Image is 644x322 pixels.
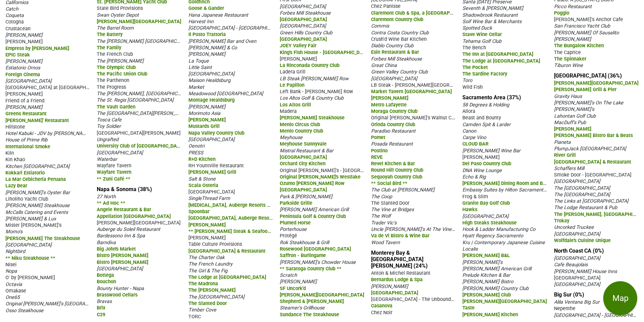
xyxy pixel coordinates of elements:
span: Park & [PERSON_NAME] [280,194,332,200]
span: Original [PERSON_NAME]'s Walnut Creek [371,114,461,121]
span: [PERSON_NAME] American Grill [462,266,531,272]
span: R+D Kitchen [188,156,216,162]
span: [PERSON_NAME] & Co [188,45,237,51]
span: The Vine at Bridges [371,207,414,213]
span: The Club at [PERSON_NAME] [371,187,435,193]
span: Hotel Kabuki - JDV by [PERSON_NAME] [5,130,91,136]
span: PRESS [188,150,203,156]
span: International Smoke [5,144,50,150]
span: Wayfare Tavern [97,163,131,169]
span: [GEOGRAPHIC_DATA] [188,189,235,195]
span: Trader Vic's [371,220,397,226]
span: [PERSON_NAME] House Inns [554,269,617,274]
span: The Bench [462,45,486,51]
span: Oenotri [188,143,204,149]
span: [PERSON_NAME] Wine Bar [462,148,520,154]
span: University Club of [GEOGRAPHIC_DATA] [97,142,184,149]
span: [PERSON_NAME] American Grill [280,207,349,213]
span: [GEOGRAPHIC_DATA] [5,242,52,248]
span: Spoonbar [188,209,209,215]
span: Hook & Ladder Manufacturing Co [462,226,535,232]
span: The Lodge at [GEOGRAPHIC_DATA] [188,274,266,280]
span: La Toque [188,58,209,64]
span: Sequoyah Country Club [371,174,422,180]
span: Wood Tavern [371,240,400,245]
span: LB Steak [PERSON_NAME] Row [280,76,349,82]
span: Octavia [5,282,22,287]
span: Anton & Michel Restaurant [371,270,430,276]
span: The Lodge at [GEOGRAPHIC_DATA] [462,58,540,64]
span: The Family [97,45,121,51]
span: Angele Restaurant & Bar [97,207,151,213]
span: Swan Oyster Depot [97,12,139,18]
span: Nopa [5,268,17,274]
span: The [PERSON_NAME], [GEOGRAPHIC_DATA] [97,90,192,97]
span: Mister [PERSON_NAME]'s [5,222,61,228]
span: Prelude Kitchen & Bar [462,272,510,278]
span: [PERSON_NAME] [188,104,225,110]
span: [GEOGRAPHIC_DATA] [280,36,327,42]
span: Pianeta [554,139,571,145]
span: The French Club [97,51,133,57]
span: [GEOGRAPHIC_DATA] [280,23,326,29]
span: Greens Restaurant [5,111,47,117]
span: Kiln [5,150,14,156]
span: Beast and Bounty [462,115,501,121]
span: Rok Steakhouse & Grill [280,240,329,245]
span: [GEOGRAPHIC_DATA] [554,282,600,287]
span: Wayfare Tavern [97,169,131,175]
span: Revel Kitchen & Bar [371,161,415,167]
span: Mistral Restaurant & Bar [280,148,333,154]
span: [PERSON_NAME] [371,284,408,289]
span: McCalls Catering and Events [5,209,68,215]
span: [GEOGRAPHIC_DATA] [280,187,327,193]
span: Original [PERSON_NAME]'s Westlake [280,174,361,180]
span: Cafe Beaujolais [554,262,588,268]
span: [GEOGRAPHIC_DATA] & Restaurant [188,248,265,254]
span: [GEOGRAPHIC_DATA] [188,71,235,77]
span: Cotogna [5,19,24,25]
span: King's Fish House - [GEOGRAPHIC_DATA][PERSON_NAME] [280,49,407,55]
span: [PERSON_NAME] [371,95,408,101]
span: Los Altos Grill [280,102,311,108]
span: Barndiva [97,240,116,245]
span: Ladera Grill [280,69,306,75]
span: Morimoto Asia [188,111,220,116]
span: Smoke Door - [GEOGRAPHIC_DATA] [554,172,631,178]
span: Big John's Market [97,246,136,252]
span: Lazy Bear [5,183,27,189]
span: [PERSON_NAME] Bar and Oven [188,38,256,44]
span: The Vault Garden [97,104,135,110]
span: [PERSON_NAME]'s Anchor Cafe [554,17,623,22]
span: Waterbar [97,156,117,162]
span: [PERSON_NAME] Of Sausalito [554,30,619,36]
span: Bardessono Inn & Spa [97,233,145,239]
span: Market Tavern [GEOGRAPHIC_DATA] [371,89,452,95]
span: Meyhouse [280,135,302,140]
span: [PERSON_NAME] [188,117,226,123]
span: The Sardine Factory [462,71,507,77]
span: Saffron - Burlingame [280,253,326,258]
span: Market [188,84,204,90]
span: Bottega [97,272,114,278]
span: [GEOGRAPHIC_DATA] & Restaurant [554,159,631,165]
span: [GEOGRAPHIC_DATA] [280,154,327,160]
span: Hyatt Regency Sacramento [462,233,523,239]
span: Scala Osteria [188,183,218,188]
span: The Inn at [GEOGRAPHIC_DATA] [462,51,533,57]
span: [PERSON_NAME] The Steakhouse [5,236,80,241]
span: [PERSON_NAME] [188,235,226,241]
span: [GEOGRAPHIC_DATA] [97,150,143,156]
span: [PERSON_NAME]'s Chowder House [280,259,356,265]
span: [PERSON_NAME] [5,32,42,38]
span: Hillstone [5,124,25,130]
span: Granite Bay Golf Club [462,200,510,206]
span: Madera [280,108,297,114]
span: Tosca Cafe [97,117,122,123]
span: Wolfdale's Cuisine Unique [554,238,611,243]
span: Trokay [554,218,569,224]
span: The Pacific Union Club [97,71,147,77]
span: Montage Healdsburg [188,97,235,103]
span: Allora [462,108,475,114]
span: Contra Costa Country Club [371,30,429,36]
